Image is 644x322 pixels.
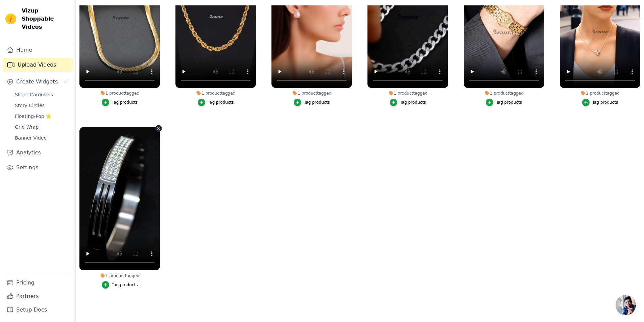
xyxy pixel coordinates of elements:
a: Upload Videos [3,58,73,72]
a: Floating-Pop ⭐ [11,112,73,121]
div: 1 product tagged [175,91,256,96]
div: 1 product tagged [271,91,352,96]
a: Pricing [3,276,73,290]
button: Tag products [294,99,330,106]
button: Tag products [486,99,522,106]
div: 1 product tagged [464,91,544,96]
a: Setup Docs [3,303,73,317]
button: Tag products [198,99,234,106]
img: Vizup [5,14,16,24]
button: Tag products [102,99,138,106]
div: Tag products [592,100,618,105]
a: Banner Video [11,133,73,143]
button: Video Delete [155,125,162,132]
div: Tag products [496,100,522,105]
div: Tag products [112,282,138,288]
span: Create Widgets [16,78,58,86]
div: Tag products [208,100,234,105]
div: 1 product tagged [367,91,448,96]
a: Open chat [616,295,636,315]
span: Slider Carousels [15,91,53,98]
a: Grid Wrap [11,122,73,132]
a: Story Circles [11,101,73,110]
a: Partners [3,290,73,303]
a: Home [3,43,73,57]
div: 1 product tagged [79,91,160,96]
a: Settings [3,161,73,174]
span: Banner Video [15,134,47,141]
button: Tag products [102,281,138,289]
a: Slider Carousels [11,90,73,99]
span: Story Circles [15,102,45,109]
a: Analytics [3,146,73,159]
span: Grid Wrap [15,124,39,130]
div: Tag products [112,100,138,105]
button: Tag products [390,99,426,106]
span: Vizup Shoppable Videos [22,7,70,31]
div: 1 product tagged [79,273,160,278]
span: Floating-Pop ⭐ [15,113,51,120]
button: Create Widgets [3,75,73,89]
div: Tag products [400,100,426,105]
div: Tag products [304,100,330,105]
div: 1 product tagged [560,91,640,96]
button: Tag products [582,99,618,106]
